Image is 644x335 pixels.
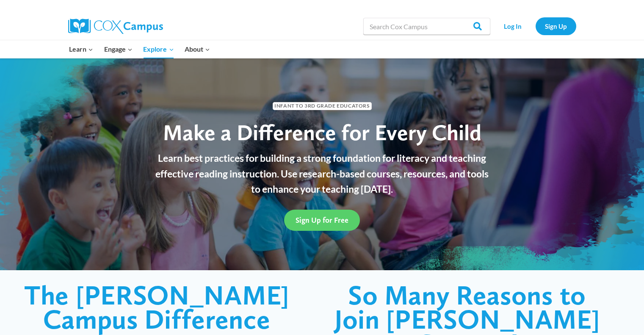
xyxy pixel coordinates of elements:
[296,216,348,224] span: Sign Up for Free
[495,17,531,35] a: Log In
[363,18,490,35] input: Search Cox Campus
[163,119,481,146] span: Make a Difference for Every Child
[284,210,360,230] a: Sign Up for Free
[68,19,163,34] img: Cox Campus
[143,44,174,55] span: Explore
[104,44,133,55] span: Engage
[151,150,494,197] p: Learn best practices for building a strong foundation for literacy and teaching effective reading...
[64,40,216,58] nav: Primary Navigation
[185,44,210,55] span: About
[69,44,93,55] span: Learn
[536,17,576,35] a: Sign Up
[273,102,372,110] span: Infant to 3rd Grade Educators
[495,17,576,35] nav: Secondary Navigation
